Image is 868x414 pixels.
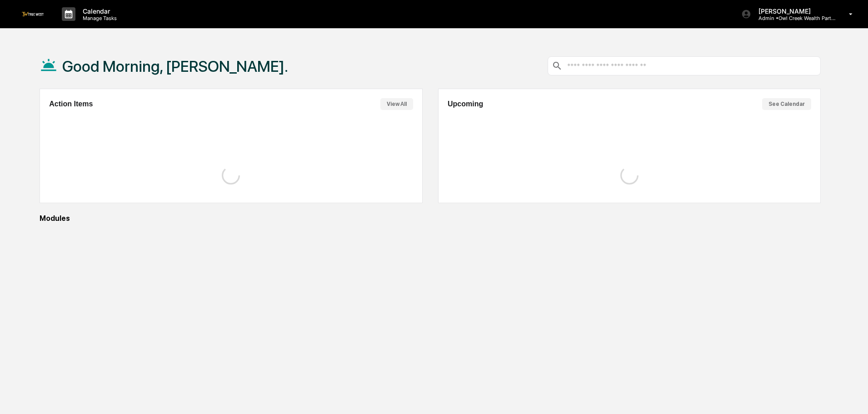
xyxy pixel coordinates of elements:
h2: Action Items [49,100,93,108]
h1: Good Morning, [PERSON_NAME]. [62,57,288,75]
img: logo [22,12,44,16]
h2: Upcoming [448,100,483,108]
div: Modules [40,214,821,223]
p: [PERSON_NAME] [751,7,836,15]
p: Manage Tasks [75,15,121,21]
p: Admin • Owl Creek Wealth Partners [751,15,836,21]
button: View All [380,98,413,110]
button: See Calendar [762,98,811,110]
p: Calendar [75,7,121,15]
